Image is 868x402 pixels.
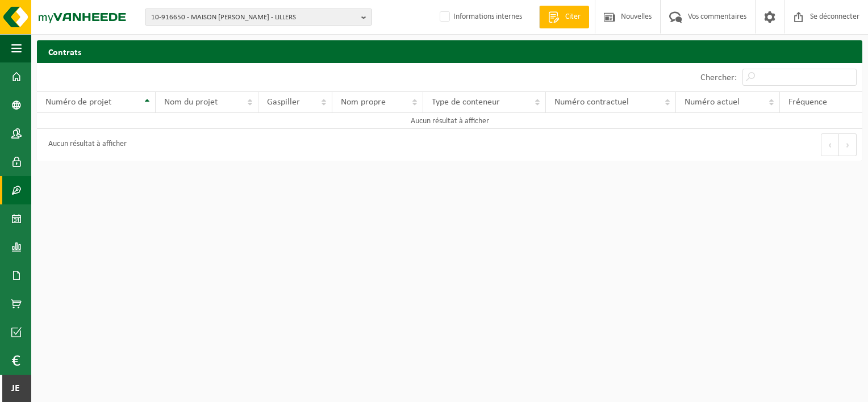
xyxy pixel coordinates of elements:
[341,98,386,107] span: Nom propre
[554,98,629,107] span: Numéro contractuel
[267,98,300,107] span: Gaspiller
[37,113,862,129] td: Aucun résultat à afficher
[839,133,857,156] button: Prochain
[788,98,827,107] span: Fréquence
[432,98,500,107] span: Type de conteneur
[164,98,218,107] span: Nom du projet
[437,9,522,26] label: Informations internes
[700,73,737,82] label: Chercher:
[539,6,589,28] a: Citer
[685,98,740,107] span: Numéro actuel
[145,9,372,26] button: 10-916650 - MAISON [PERSON_NAME] - LILLERS
[151,9,357,26] span: 10-916650 - MAISON [PERSON_NAME] - LILLERS
[43,135,127,155] div: Aucun résultat à afficher
[45,98,111,107] span: Numéro de projet
[562,11,583,23] span: Citer
[37,40,862,62] h2: Contrats
[821,133,839,156] button: Précédent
